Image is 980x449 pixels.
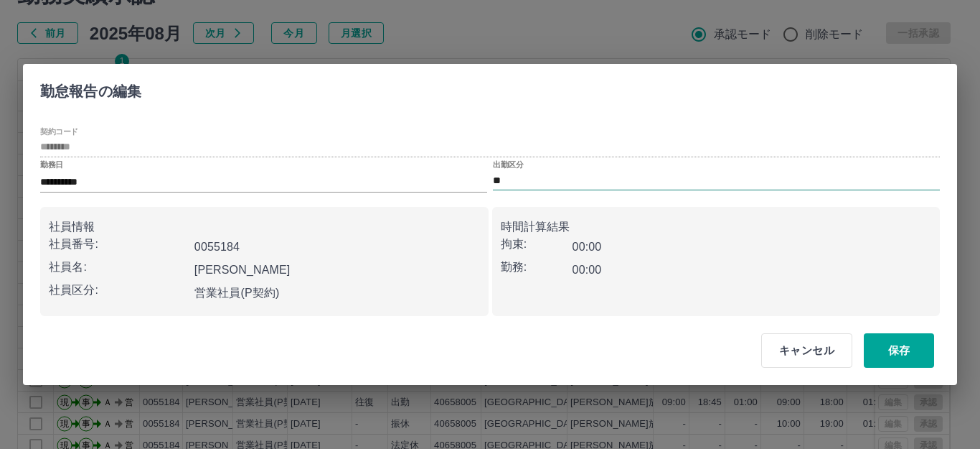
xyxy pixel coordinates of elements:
[864,333,934,368] button: 保存
[194,287,280,299] b: 営業社員(P契約)
[49,259,189,276] p: 社員名:
[573,264,602,276] b: 00:00
[194,241,240,253] b: 0055184
[49,236,189,253] p: 社員番号:
[501,218,932,236] p: 時間計算結果
[49,282,189,299] p: 社員区分:
[573,241,602,253] b: 00:00
[40,159,63,170] label: 勤務日
[501,259,573,276] p: 勤務:
[40,126,78,136] label: 契約コード
[49,218,480,236] p: 社員情報
[501,236,573,253] p: 拘束:
[23,64,159,113] h2: 勤怠報告の編集
[761,333,852,368] button: キャンセル
[493,159,523,170] label: 出勤区分
[194,264,291,276] b: [PERSON_NAME]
